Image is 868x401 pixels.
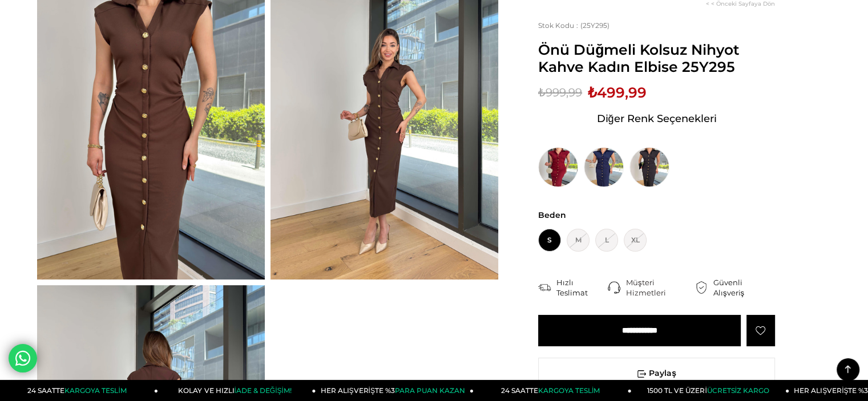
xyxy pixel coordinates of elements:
[538,281,551,294] img: shipping.png
[538,229,561,252] span: S
[629,147,669,187] img: Önü Düğmeli Kolsuz Nihyot Siyah Kadın Elbise 25Y295
[234,386,291,395] span: İADE & DEĞİŞİM!
[624,229,647,252] span: XL
[538,21,609,30] span: (25Y295)
[395,386,465,395] span: PARA PUAN KAZAN
[632,380,790,401] a: 1500 TL VE ÜZERİÜCRETSİZ KARGO
[713,277,775,298] div: Güvenli Alışveriş
[626,277,695,298] div: Müşteri Hizmetleri
[588,84,647,101] span: ₺499,99
[608,281,620,294] img: call-center.png
[538,84,582,101] span: ₺999,99
[538,210,775,220] span: Beden
[316,380,474,401] a: HER ALIŞVERİŞTE %3PARA PUAN KAZAN
[695,281,708,294] img: security.png
[584,147,624,187] img: Önü Düğmeli Kolsuz Nihyot Lacivert Kadın Elbise 25Y295
[595,229,618,252] span: L
[707,386,769,395] span: ÜCRETSİZ KARGO
[596,110,716,128] span: Diğer Renk Seçenekleri
[538,147,578,187] img: Önü Düğmeli Kolsuz Nihyot Bordo Kadın Elbise 25Y295
[1,380,159,401] a: 24 SAATTEKARGOYA TESLİM
[64,386,126,395] span: KARGOYA TESLİM
[746,315,775,346] a: Favorilere Ekle
[538,41,775,75] span: Önü Düğmeli Kolsuz Nihyot Kahve Kadın Elbise 25Y295
[539,358,774,388] span: Paylaş
[538,21,580,30] span: Stok Kodu
[567,229,590,252] span: M
[538,386,600,395] span: KARGOYA TESLİM
[556,277,608,298] div: Hızlı Teslimat
[158,380,316,401] a: KOLAY VE HIZLIİADE & DEĞİŞİM!
[474,380,632,401] a: 24 SAATTEKARGOYA TESLİM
